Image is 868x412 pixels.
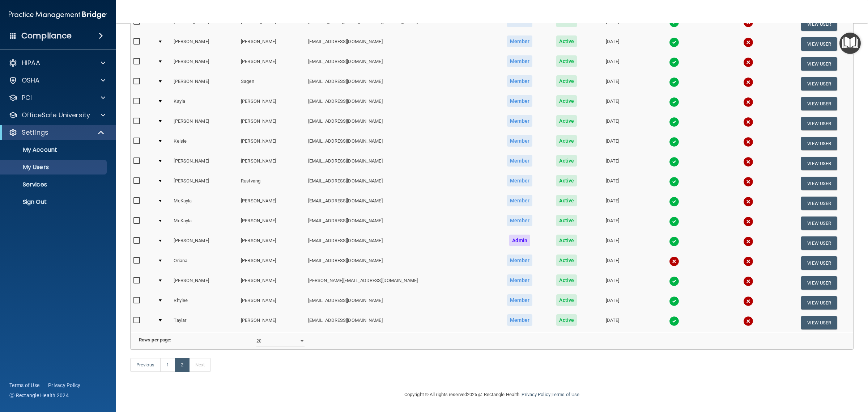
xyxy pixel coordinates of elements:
span: Member [507,195,532,206]
td: [EMAIL_ADDRESS][DOMAIN_NAME] [305,34,494,54]
img: cross.ca9f0e7f.svg [743,296,753,306]
td: [PERSON_NAME] [238,154,305,173]
button: Open Resource Center [839,33,861,54]
a: Privacy Policy [48,382,81,389]
span: Active [556,55,577,67]
td: Kayla [171,94,238,114]
td: [DATE] [588,54,637,74]
a: Privacy Policy [522,392,550,397]
img: cross.ca9f0e7f.svg [743,157,753,167]
p: PCI [22,93,32,102]
td: [DATE] [588,94,637,114]
td: [DATE] [588,14,637,34]
td: [DATE] [588,293,637,313]
span: Active [556,95,577,107]
td: [EMAIL_ADDRESS][DOMAIN_NAME] [305,94,494,114]
a: 1 [160,358,175,372]
span: Active [556,215,577,226]
button: View User [801,256,837,270]
a: Previous [130,358,161,372]
h4: Compliance [21,31,72,41]
span: Active [556,155,577,167]
td: [EMAIL_ADDRESS][DOMAIN_NAME] [305,253,494,273]
td: [PERSON_NAME] [238,273,305,293]
img: tick.e7d51cea.svg [669,97,679,107]
td: [PERSON_NAME] [171,114,238,134]
img: cross.ca9f0e7f.svg [743,236,753,247]
td: [PERSON_NAME] [171,173,238,193]
span: Member [507,95,532,107]
td: McKayla [171,193,238,213]
td: [PERSON_NAME] [171,34,238,54]
a: Settings [9,128,105,137]
img: tick.e7d51cea.svg [669,316,679,326]
td: [PERSON_NAME] [238,313,305,332]
img: cross.ca9f0e7f.svg [669,256,679,266]
img: tick.e7d51cea.svg [669,157,679,167]
img: tick.e7d51cea.svg [669,276,679,286]
span: Member [507,75,532,87]
span: Ⓒ Rectangle Health 2024 [9,392,69,399]
td: Kelsie [171,134,238,154]
button: View User [801,37,837,51]
img: cross.ca9f0e7f.svg [743,97,753,107]
td: [EMAIL_ADDRESS][DOMAIN_NAME] [305,74,494,94]
img: cross.ca9f0e7f.svg [743,57,753,67]
a: PCI [9,93,105,102]
img: tick.e7d51cea.svg [669,197,679,207]
td: [EMAIL_ADDRESS][DOMAIN_NAME] [305,233,494,253]
span: Active [556,235,577,246]
img: tick.e7d51cea.svg [669,57,679,67]
span: Active [556,115,577,127]
a: Terms of Use [9,382,39,389]
img: tick.e7d51cea.svg [669,296,679,306]
td: [PERSON_NAME] [238,134,305,154]
td: [PERSON_NAME] [171,74,238,94]
td: [PERSON_NAME] [171,14,238,34]
a: HIPAA [9,59,105,67]
img: cross.ca9f0e7f.svg [743,316,753,326]
button: View User [801,17,837,31]
td: [EMAIL_ADDRESS][DOMAIN_NAME] [305,173,494,193]
td: Rhylee [171,293,238,313]
td: [DATE] [588,74,637,94]
button: View User [801,177,837,190]
td: [EMAIL_ADDRESS][DOMAIN_NAME] [305,114,494,134]
span: Active [556,35,577,47]
p: Services [5,181,103,188]
td: [PERSON_NAME] [238,14,305,34]
p: HIPAA [22,59,40,67]
td: [PERSON_NAME] [171,273,238,293]
td: [DATE] [588,34,637,54]
img: cross.ca9f0e7f.svg [743,197,753,207]
span: Member [507,175,532,186]
span: Active [556,294,577,306]
button: View User [801,216,837,230]
td: [PERSON_NAME] [238,114,305,134]
img: tick.e7d51cea.svg [669,77,679,87]
td: [DATE] [588,233,637,253]
p: My Account [5,146,103,154]
td: [PERSON_NAME] [238,54,305,74]
span: Active [556,135,577,147]
button: View User [801,137,837,150]
button: View User [801,236,837,250]
img: cross.ca9f0e7f.svg [743,77,753,87]
td: [DATE] [588,213,637,233]
td: [PERSON_NAME][EMAIL_ADDRESS][DOMAIN_NAME] [305,273,494,293]
img: tick.e7d51cea.svg [669,216,679,227]
td: Taylar [171,313,238,332]
img: tick.e7d51cea.svg [669,37,679,47]
a: OfficeSafe University [9,111,105,119]
span: Member [507,294,532,306]
button: View User [801,57,837,71]
td: [PERSON_NAME] [238,253,305,273]
span: Member [507,215,532,226]
button: View User [801,197,837,210]
td: [DATE] [588,154,637,173]
span: Member [507,35,532,47]
td: [PERSON_NAME] [238,94,305,114]
span: Active [556,274,577,286]
img: cross.ca9f0e7f.svg [743,276,753,286]
a: 2 [175,358,190,372]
